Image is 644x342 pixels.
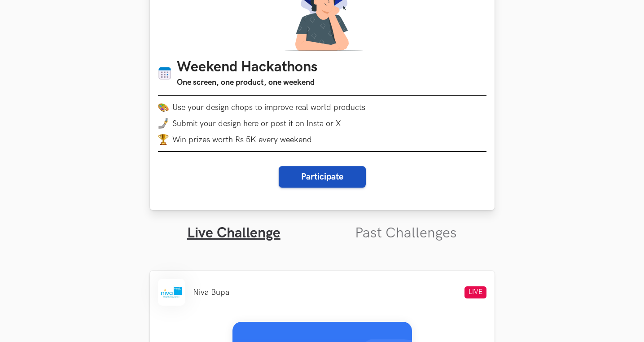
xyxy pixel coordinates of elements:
[172,119,341,128] span: Submit your design here or post it on Insta or X
[158,102,486,113] li: Use your design chops to improve real world products
[355,224,457,242] a: Past Challenges
[177,76,317,89] h3: One screen, one product, one weekend
[158,66,171,80] img: Calendar icon
[279,166,366,188] button: Participate
[187,224,280,242] a: Live Challenge
[158,134,169,145] img: trophy.png
[158,102,169,113] img: palette.png
[193,288,229,297] li: Niva Bupa
[150,210,495,242] ul: Tabs Interface
[158,118,169,129] img: mobile-in-hand.png
[177,59,317,76] h1: Weekend Hackathons
[464,286,486,298] span: LIVE
[158,134,486,145] li: Win prizes worth Rs 5K every weekend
